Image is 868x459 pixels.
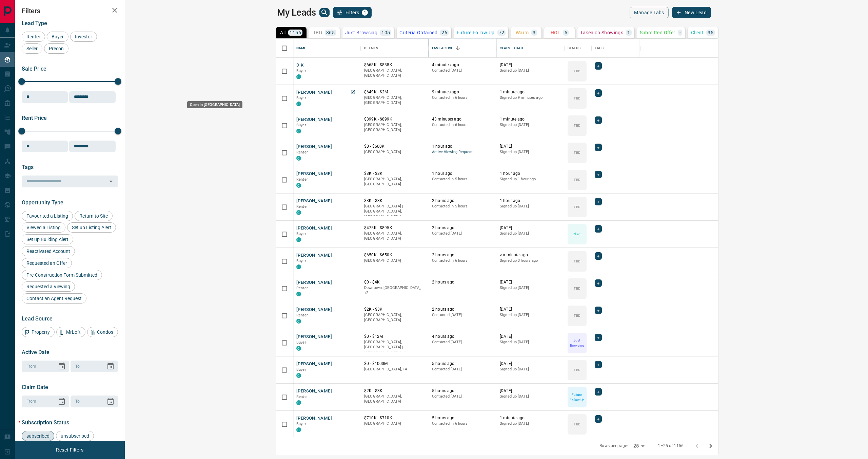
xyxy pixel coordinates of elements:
[597,225,599,232] span: +
[500,62,561,68] p: [DATE]
[364,367,425,372] p: Etobicoke, West End, Midtown | Central, Toronto
[432,252,493,258] p: 2 hours ago
[432,312,493,318] p: Contacted [DATE]
[64,329,83,335] span: MrLoft
[574,259,580,264] p: TBD
[599,443,628,449] p: Rows per page:
[364,198,425,204] p: $3K - $3K
[296,210,301,215] div: condos.ca
[364,334,425,339] p: $0 - $12M
[595,144,602,151] div: +
[296,237,301,242] div: condos.ca
[44,43,68,54] div: Precon
[24,260,70,266] span: Requested an Offer
[432,258,493,263] p: Contacted in 6 hours
[22,199,63,206] span: Opportunity Type
[630,7,668,18] button: Manage Tabs
[568,392,586,402] p: Future Follow Up
[364,95,425,106] p: [GEOGRAPHIC_DATA], [GEOGRAPHIC_DATA]
[296,102,301,106] div: condos.ca
[24,237,71,242] span: Set up Building Alert
[296,259,306,263] span: Buyer
[55,395,68,408] button: Choose date
[679,30,681,35] p: -
[500,394,561,399] p: Signed up [DATE]
[58,433,92,439] span: unsubscribed
[580,30,623,35] p: Taken on Showings
[364,68,425,78] p: [GEOGRAPHIC_DATA], [GEOGRAPHIC_DATA]
[364,171,425,177] p: $3K - $3K
[296,62,303,69] button: D K
[500,388,561,394] p: [DATE]
[500,307,561,312] p: [DATE]
[296,204,308,209] span: Renter
[432,334,493,339] p: 4 hours ago
[631,441,647,451] div: 25
[500,334,561,339] p: [DATE]
[574,367,580,372] p: TBD
[296,388,332,394] button: [PERSON_NAME]
[574,69,580,74] p: TBD
[597,62,599,69] span: +
[499,30,505,35] p: 72
[364,252,425,258] p: $650K - $650K
[326,30,335,35] p: 865
[22,293,86,304] div: Contact an Agent Request
[500,367,561,372] p: Signed up [DATE]
[595,252,602,260] div: +
[364,415,425,421] p: $710K - $710K
[533,30,535,35] p: 3
[597,198,599,205] span: +
[22,349,50,355] span: Active Date
[104,360,117,373] button: Choose date
[597,171,599,178] span: +
[432,367,493,372] p: Contacted [DATE]
[364,116,425,122] p: $899K - $899K
[432,361,493,367] p: 5 hours ago
[595,171,602,178] div: +
[500,252,561,258] p: < a minute ago
[70,32,97,42] div: Investor
[24,296,84,301] span: Contact an Agent Request
[364,225,425,231] p: $475K - $895K
[500,177,561,182] p: Signed up 1 hour ago
[296,361,332,367] button: [PERSON_NAME]
[296,150,308,154] span: Renter
[597,144,599,151] span: +
[595,279,602,287] div: +
[658,443,684,449] p: 1–25 of 1156
[296,427,301,432] div: condos.ca
[500,339,561,345] p: Signed up [DATE]
[595,334,602,341] div: +
[516,30,529,35] p: Warm
[500,258,561,263] p: Signed up 3 hours ago
[595,225,602,233] div: +
[597,280,599,287] span: +
[432,204,493,209] p: Contacted in 5 hours
[22,419,69,426] span: Subscription Status
[364,39,378,58] div: Details
[277,7,316,18] h1: My Leads
[280,30,285,35] p: All
[24,272,100,278] span: Pre-Construction Form Submitted
[296,171,332,177] button: [PERSON_NAME]
[296,89,332,96] button: [PERSON_NAME]
[432,394,493,399] p: Contacted [DATE]
[574,123,580,128] p: TBD
[361,39,429,58] div: Details
[296,286,308,290] span: Renter
[22,222,65,233] div: Viewed a Listing
[500,204,561,209] p: Signed up [DATE]
[106,177,116,186] button: Open
[432,144,493,149] p: 1 hour ago
[296,69,306,73] span: Buyer
[296,279,332,286] button: [PERSON_NAME]
[364,388,425,394] p: $2K - $3K
[708,30,713,35] p: 35
[595,307,602,314] div: +
[24,284,73,289] span: Requested a Viewing
[24,249,73,254] span: Reactivated Account
[22,32,45,42] div: Renter
[296,415,332,422] button: [PERSON_NAME]
[364,122,425,133] p: [GEOGRAPHIC_DATA], [GEOGRAPHIC_DATA]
